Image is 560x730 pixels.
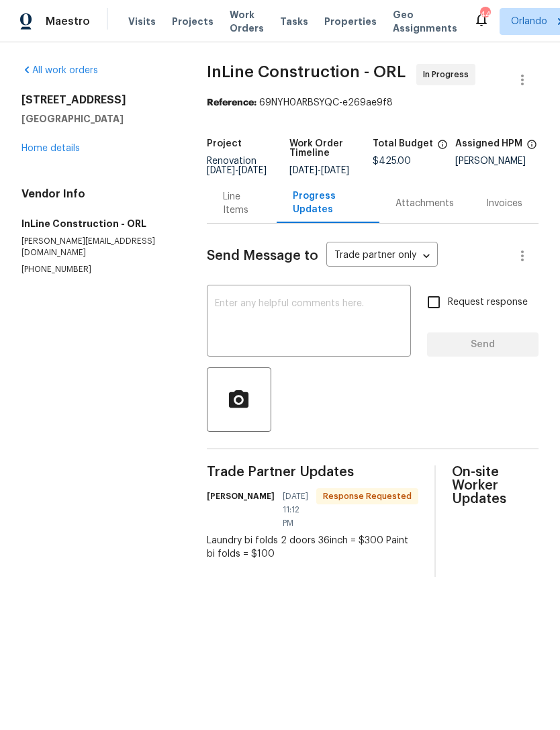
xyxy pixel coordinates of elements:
[21,66,98,75] a: All work orders
[526,139,537,156] span: The hpm assigned to this work order.
[321,166,349,175] span: [DATE]
[207,156,267,175] span: Renovation
[289,166,318,175] span: [DATE]
[486,197,522,210] div: Invoices
[395,197,454,210] div: Attachments
[452,465,539,506] span: On-site Worker Updates
[207,166,267,175] span: -
[293,189,363,216] div: Progress Updates
[318,490,417,503] span: Response Requested
[437,139,448,156] span: The total cost of line items that have been proposed by Opendoor. This sum includes line items th...
[455,139,522,148] h5: Assigned HPM
[480,8,489,21] div: 44
[238,166,267,175] span: [DATE]
[280,17,308,26] span: Tasks
[207,98,256,107] b: Reference:
[21,236,175,259] p: [PERSON_NAME][EMAIL_ADDRESS][DOMAIN_NAME]
[223,190,261,217] div: Line Items
[448,295,528,310] span: Request response
[289,166,349,175] span: -
[21,144,80,153] a: Home details
[207,465,418,479] span: Trade Partner Updates
[511,15,547,28] span: Orlando
[230,8,264,35] span: Work Orders
[207,249,318,263] span: Send Message to
[283,490,308,530] span: [DATE] 11:12 PM
[207,490,275,503] h6: [PERSON_NAME]
[207,96,539,109] div: 69NYH0ARBSYQC-e269ae9f8
[21,217,175,230] h5: InLine Construction - ORL
[207,166,235,175] span: [DATE]
[207,64,406,80] span: InLine Construction - ORL
[21,187,175,201] h4: Vendor Info
[128,15,156,28] span: Visits
[373,156,411,166] span: $425.00
[455,156,539,166] div: [PERSON_NAME]
[172,15,214,28] span: Projects
[373,139,433,148] h5: Total Budget
[289,139,373,158] h5: Work Order Timeline
[21,264,175,275] p: [PHONE_NUMBER]
[393,8,457,35] span: Geo Assignments
[326,245,438,267] div: Trade partner only
[207,139,242,148] h5: Project
[46,15,90,28] span: Maestro
[324,15,377,28] span: Properties
[21,112,175,126] h5: [GEOGRAPHIC_DATA]
[21,93,175,107] h2: [STREET_ADDRESS]
[423,68,474,81] span: In Progress
[207,534,418,561] div: Laundry bi folds 2 doors 36inch = $300 Paint bi folds = $100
